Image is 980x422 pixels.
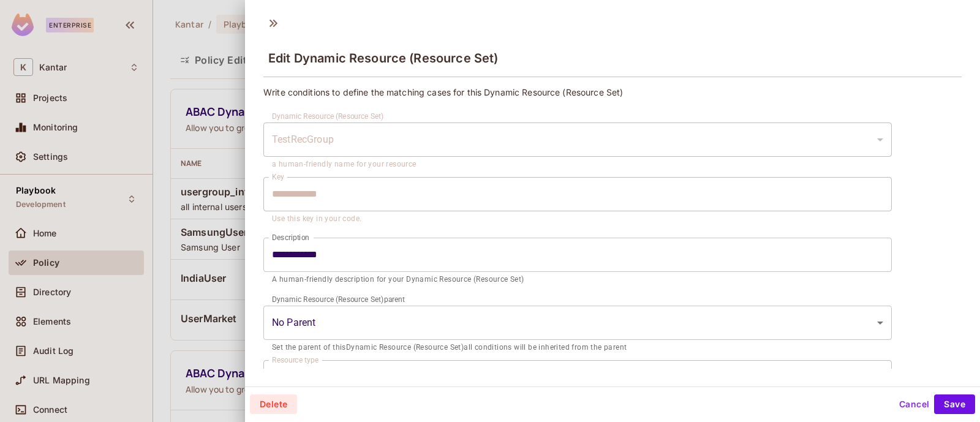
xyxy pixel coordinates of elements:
[272,213,883,225] p: Use this key in your code.
[272,274,883,286] p: A human-friendly description for your Dynamic Resource (Resource Set)
[250,394,297,414] button: Delete
[272,111,384,121] label: Dynamic Resource (Resource Set)
[272,294,405,304] label: Dynamic Resource (Resource Set) parent
[272,342,883,354] p: Set the parent of this Dynamic Resource (Resource Set) all conditions will be inherited from the ...
[934,394,975,414] button: Save
[272,159,883,171] p: a human-friendly name for your resource
[263,122,892,157] div: Without label
[263,306,892,340] div: Without label
[272,355,318,365] label: Resource type
[894,394,934,414] button: Cancel
[263,86,962,98] p: Write conditions to define the matching cases for this Dynamic Resource (Resource Set)
[272,232,309,243] label: Description
[272,171,284,182] label: Key
[268,51,498,66] span: Edit Dynamic Resource (Resource Set)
